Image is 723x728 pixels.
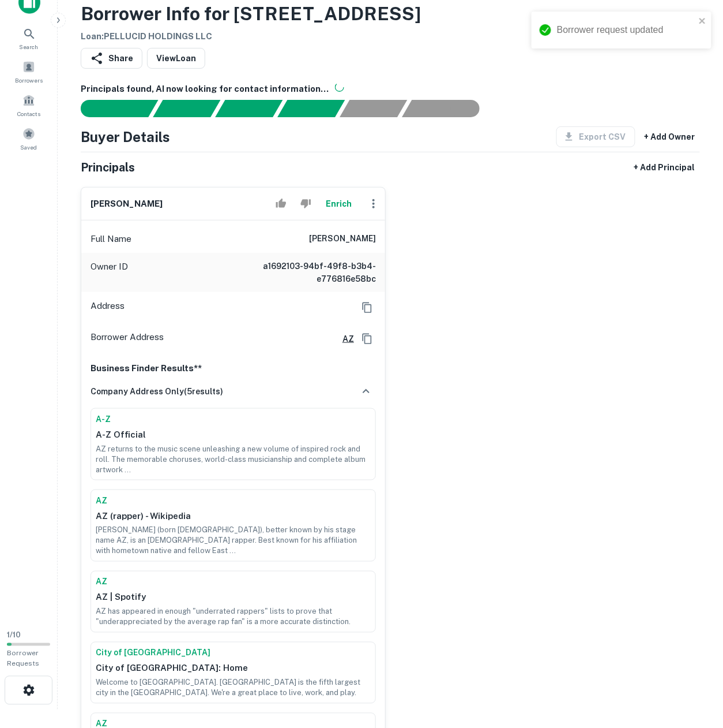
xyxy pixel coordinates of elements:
span: Saved [21,143,37,152]
a: A-Z [96,413,371,425]
h4: Buyer Details [81,126,170,147]
p: A-Z Official [96,428,371,442]
a: AZ [333,333,354,345]
a: AZ [96,576,371,588]
div: Principals found, still searching for contact information. This may take time... [340,100,407,117]
button: + Add Principal [630,157,700,178]
p: Full Name [91,232,131,246]
button: + Add Owner [640,126,700,147]
h6: [PERSON_NAME] [309,232,376,246]
div: AI fulfillment process complete. [402,100,494,117]
span: 1 / 10 [7,631,21,640]
button: Accept [271,192,291,215]
p: AZ (rapper) - Wikipedia [96,509,371,523]
h6: Loan : PELLUCID HOLDINGS LLC [81,30,421,43]
a: Contacts [3,89,54,121]
p: Address [91,299,125,316]
button: close [699,16,707,27]
p: [PERSON_NAME] (born [DEMOGRAPHIC_DATA]), better known by his stage name AZ, is an [DEMOGRAPHIC_DA... [96,525,371,557]
span: Search [20,42,39,51]
h5: Principals [81,159,135,176]
p: AZ | Spotify [96,591,371,604]
button: Share [81,48,142,69]
p: AZ has appeared in enough "underrated rappers" lists to prove that "underappreciated by the avera... [96,607,371,628]
h6: company address only ( 5 results) [91,385,223,398]
a: ViewLoan [147,48,205,69]
a: Saved [3,123,54,154]
span: Contacts [17,109,40,118]
h6: a1692103-94bf-49f8-b3b4-e776816e58bc [238,260,376,285]
p: AZ returns to the music scene unleashing a new volume of inspired rock and roll. The memorable ch... [96,444,371,476]
div: Your request is received and processing... [153,100,220,117]
p: Owner ID [91,260,128,285]
button: Enrich [321,192,357,215]
span: Borrowers [15,76,43,85]
a: AZ [96,495,371,507]
h6: Principals found, AI now looking for contact information... [81,83,700,96]
a: Search [3,23,54,54]
iframe: Chat Widget [665,636,723,691]
button: Reject [296,192,316,215]
a: City of [GEOGRAPHIC_DATA] [96,647,371,659]
p: City of [GEOGRAPHIC_DATA]: Home [96,662,371,675]
button: Copy Address [359,330,376,348]
div: Sending borrower request to AI... [67,100,153,117]
a: Borrowers [3,56,54,87]
button: Copy Address [359,299,376,316]
div: Principals found, AI now looking for contact information... [277,100,345,117]
h6: [PERSON_NAME] [91,197,163,211]
p: Welcome to [GEOGRAPHIC_DATA]. [GEOGRAPHIC_DATA] is the fifth largest city in the [GEOGRAPHIC_DATA... [96,678,371,699]
p: Borrower Address [91,330,164,348]
span: Borrower Requests [7,649,39,668]
div: Documents found, AI parsing details... [215,100,283,117]
p: Business Finder Results** [91,361,376,375]
div: Borrower request updated [557,23,695,37]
